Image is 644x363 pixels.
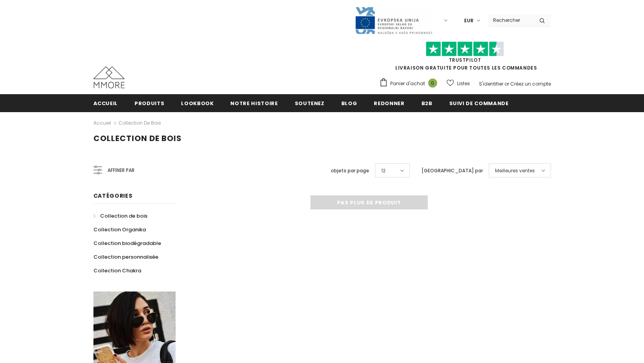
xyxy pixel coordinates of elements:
[495,167,535,175] span: Meilleures ventes
[93,209,147,223] a: Collection de bois
[93,267,141,274] span: Collection Chakra
[379,78,441,89] a: Panier d'achat 0
[479,80,503,87] a: S'identifier
[457,80,470,88] span: Listes
[449,57,481,63] a: TrustPilot
[100,212,147,220] span: Collection de bois
[464,17,474,25] span: EUR
[181,100,213,107] span: Lookbook
[355,17,433,23] a: Javni Razpis
[93,253,158,261] span: Collection personnalisée
[135,94,164,112] a: Produits
[504,80,509,87] span: or
[93,240,161,247] span: Collection biodégradable
[295,94,325,112] a: soutenez
[93,66,125,88] img: Cas MMORE
[426,41,504,57] img: Faites confiance aux étoiles pilotes
[341,100,357,107] span: Blog
[341,94,357,112] a: Blog
[510,80,551,87] a: Créez un compte
[135,100,164,107] span: Produits
[422,167,483,175] label: [GEOGRAPHIC_DATA] par
[422,94,432,112] a: B2B
[390,80,425,88] span: Panier d'achat
[93,192,133,200] span: Catégories
[93,223,146,236] a: Collection Organika
[93,100,118,107] span: Accueil
[449,100,509,107] span: Suivi de commande
[93,94,118,112] a: Accueil
[381,167,386,175] span: 12
[230,94,278,112] a: Notre histoire
[118,120,161,126] a: Collection de bois
[181,94,213,112] a: Lookbook
[422,100,432,107] span: B2B
[93,133,182,144] span: Collection de bois
[428,79,437,88] span: 0
[108,166,135,175] span: Affiner par
[355,6,433,35] img: Javni Razpis
[374,94,404,112] a: Redonner
[93,118,111,128] a: Accueil
[93,226,146,233] span: Collection Organika
[93,236,161,250] a: Collection biodégradable
[447,77,470,90] a: Listes
[93,264,141,277] a: Collection Chakra
[379,45,551,71] span: LIVRAISON GRATUITE POUR TOUTES LES COMMANDES
[295,100,325,107] span: soutenez
[374,100,404,107] span: Redonner
[449,94,509,112] a: Suivi de commande
[93,250,158,264] a: Collection personnalisée
[230,100,278,107] span: Notre histoire
[331,167,369,175] label: objets par page
[488,14,533,26] input: Search Site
